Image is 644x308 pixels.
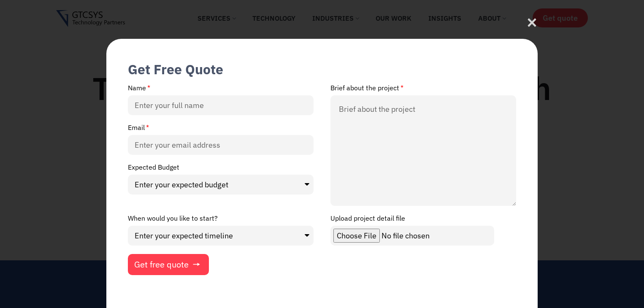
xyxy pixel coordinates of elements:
label: Expected Budget [128,164,179,175]
label: Upload project detail file [330,215,405,226]
label: Name [128,84,150,95]
button: Get free quote [128,254,209,275]
div: Get Free Quote [128,60,223,78]
input: Enter your email address [128,135,314,155]
form: New Form [128,84,516,275]
input: Enter your full name [128,95,314,115]
label: Email [128,124,149,135]
label: Brief about the project [330,84,403,95]
span: Get free quote [134,260,189,269]
label: When would you like to start? [128,215,218,226]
